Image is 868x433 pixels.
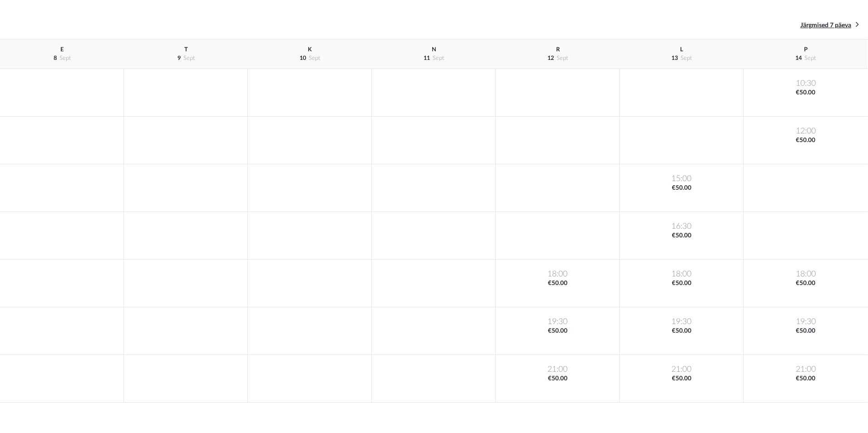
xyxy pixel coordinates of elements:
span: K [308,47,312,52]
span: R [556,47,560,52]
span: 11 [424,55,430,61]
span: 18:00 [621,269,741,279]
span: sept [681,55,692,61]
a: Järgmised 7 päeva [800,20,859,30]
span: sept [309,55,320,61]
span: €50.00 [498,374,617,383]
span: €50.00 [745,374,866,383]
span: sept [59,55,71,61]
span: 10:30 [745,78,866,89]
span: 21:00 [745,364,866,374]
span: €50.00 [621,279,741,288]
span: 14 [795,55,802,61]
span: 19:30 [621,316,741,327]
span: P [804,47,808,52]
span: 19:30 [745,316,866,327]
span: 18:00 [498,269,617,279]
span: €50.00 [621,327,741,335]
span: L [680,47,683,52]
span: €50.00 [498,279,617,288]
span: €50.00 [745,136,866,145]
span: 8 [54,55,57,61]
span: T [184,47,188,52]
span: N [432,47,436,52]
span: 13 [671,55,678,61]
span: €50.00 [745,279,866,288]
span: sept [183,55,195,61]
span: 18:00 [745,269,866,279]
span: 16:30 [621,221,741,231]
span: 15:00 [621,173,741,184]
span: 19:30 [498,316,617,327]
span: sept [804,55,816,61]
span: sept [433,55,444,61]
span: €50.00 [621,374,741,383]
span: 9 [178,55,181,61]
span: 12 [547,55,554,61]
span: €50.00 [745,89,866,97]
span: 21:00 [621,364,741,374]
span: 21:00 [498,364,617,374]
span: Järgmised 7 päeva [800,22,851,29]
span: €50.00 [621,184,741,192]
span: €50.00 [498,327,617,335]
span: 12:00 [745,126,866,136]
span: 10 [300,55,306,61]
span: E [60,47,64,52]
span: €50.00 [745,327,866,335]
span: sept [557,55,568,61]
span: €50.00 [621,231,741,240]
